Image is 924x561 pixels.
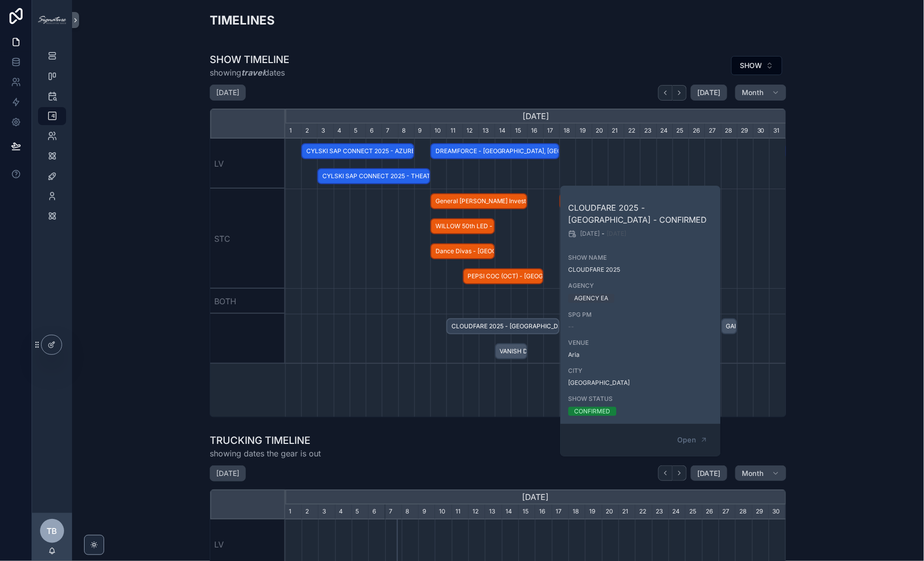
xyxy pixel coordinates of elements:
div: 20 [602,504,619,519]
div: CDW - Las Vegas - CONFIRMED [786,143,899,160]
div: 26 [689,124,705,139]
h2: TIMELINES [210,12,275,29]
span: [DATE] [697,88,721,97]
div: 29 [752,504,769,519]
div: 1 [786,124,802,139]
button: Select Button [731,56,782,75]
div: 24 [669,504,685,519]
div: 1 [285,124,301,139]
div: [DATE] [285,489,786,504]
div: CYLSKI SAP CONNECT 2025 - AZURE BALLROOM - LAS VEGAS - CONFIRMED [301,143,414,160]
span: DREAMFORCE - [GEOGRAPHIC_DATA], [GEOGRAPHIC_DATA] - CONFIRMED [431,143,559,160]
div: 19 [585,504,602,519]
span: Open [677,435,696,444]
span: showing dates [210,67,289,79]
div: 9 [414,124,430,139]
span: CYLSKI SAP CONNECT 2025 - AZURE BALLROOM - [GEOGRAPHIC_DATA] - CONFIRMED [302,143,413,160]
div: 20 [592,124,608,139]
span: SHOW STATUS [569,395,713,403]
div: STC [210,189,285,289]
div: SCN - Atlanta - CONFIRMED [560,193,673,210]
span: Month [742,88,764,97]
div: 15 [511,124,527,139]
span: CLOUDFARE 2025 - [GEOGRAPHIC_DATA] - CONFIRMED [447,318,559,335]
div: 3 [317,124,333,139]
h1: TRUCKING TIMELINE [210,433,321,447]
div: 9 [418,504,435,519]
span: Dance Divas - [GEOGRAPHIC_DATA] - CONFIRMED [431,243,494,260]
div: 12 [463,124,479,139]
div: 2 [301,124,317,139]
div: 11 [452,504,469,519]
span: - [602,230,605,238]
div: 10 [435,504,451,519]
span: WILLOW 50th LED - [GEOGRAPHIC_DATA], [GEOGRAPHIC_DATA] - HOLD [431,218,494,235]
div: 26 [702,504,719,519]
div: 27 [719,504,735,519]
div: GAIN Virtual - CONFIRMED [721,318,737,335]
div: 23 [640,124,656,139]
div: PEPSI COC (OCT) - GREENWICH, CT - [463,268,544,285]
div: 24 [657,124,673,139]
div: 4 [335,504,352,519]
div: 14 [495,124,511,139]
span: TB [47,525,58,537]
div: 27 [705,124,721,139]
div: Dance Divas - Chicago - CONFIRMED [430,243,495,260]
div: 5 [352,504,368,519]
div: 1 [285,504,302,519]
div: 23 [652,504,669,519]
div: 22 [624,124,640,139]
div: CYLSKI SAP CONNECT 2025 - THEATER - LAS VEGAS - CONFIRMED [317,168,430,185]
h2: [DATE] [216,88,239,98]
div: 21 [619,504,635,519]
span: -- [569,323,575,331]
em: travel [241,68,264,78]
span: VENUE [569,339,713,347]
div: 18 [569,504,585,519]
div: 11 [446,124,463,139]
span: CYLSKI SAP CONNECT 2025 - THEATER - [GEOGRAPHIC_DATA] - CONFIRMED [318,168,429,185]
span: GAIN Virtual - CONFIRMED [722,318,736,335]
div: 7 [385,504,402,519]
div: 2 [302,504,318,519]
h2: CLOUDFARE 2025 - [GEOGRAPHIC_DATA] - CONFIRMED [569,202,713,226]
div: 7 [382,124,398,139]
div: 4 [334,124,350,139]
div: WILLOW 50th LED - SOUTH BARRINGTON, IL - HOLD [430,218,495,235]
div: 31 [769,124,785,139]
div: 19 [576,124,592,139]
button: [DATE] [691,465,727,481]
span: [DATE] [607,230,627,238]
button: [DATE] [691,85,727,101]
span: SPG PM [569,311,713,319]
span: General [PERSON_NAME] Investor Day - [GEOGRAPHIC_DATA], [GEOGRAPHIC_DATA] - HOLD [431,193,527,210]
div: 1 [785,504,802,519]
div: 6 [366,124,382,139]
div: scrollable content [32,40,72,238]
div: 3 [318,504,335,519]
h1: SHOW TIMELINE [210,53,289,67]
div: 5 [350,124,366,139]
div: 8 [398,124,414,139]
div: 25 [673,124,689,139]
div: 13 [485,504,502,519]
div: BOTH [210,289,285,314]
a: Open [671,432,714,448]
div: 14 [502,504,519,519]
span: AGENCY [569,282,713,290]
div: VANISH DEMO - Saint Charles, IL - HOLD [495,343,528,360]
span: Aria [569,351,713,359]
div: 12 [469,504,485,519]
button: Month [735,465,786,481]
div: CONFIRMED [575,407,611,416]
div: 10 [430,124,446,139]
div: 8 [402,504,418,519]
div: 6 [368,504,385,519]
span: [DATE] [581,230,600,238]
span: SHOW NAME [569,254,713,262]
div: 28 [721,124,737,139]
div: General Mills Investor Day - Twin Cities, MN - HOLD [430,193,528,210]
div: 29 [737,124,753,139]
div: 13 [479,124,495,139]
